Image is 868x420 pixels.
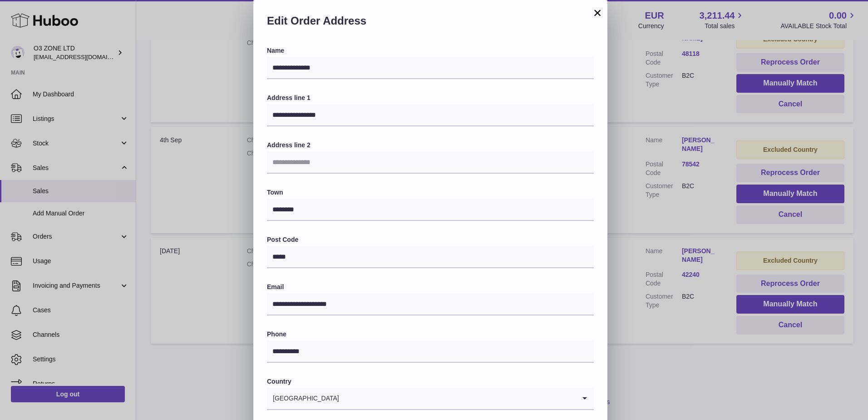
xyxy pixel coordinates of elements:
span: [GEOGRAPHIC_DATA] [267,388,340,409]
input: Search for option [340,388,576,409]
label: Post Code [267,235,594,244]
label: Address line 1 [267,94,594,102]
label: Country [267,377,594,386]
h2: Edit Order Address [267,14,594,33]
label: Phone [267,330,594,339]
label: Town [267,188,594,197]
button: × [592,7,603,18]
label: Email [267,283,594,291]
label: Name [267,46,594,55]
div: Search for option [267,388,594,410]
label: Address line 2 [267,141,594,150]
